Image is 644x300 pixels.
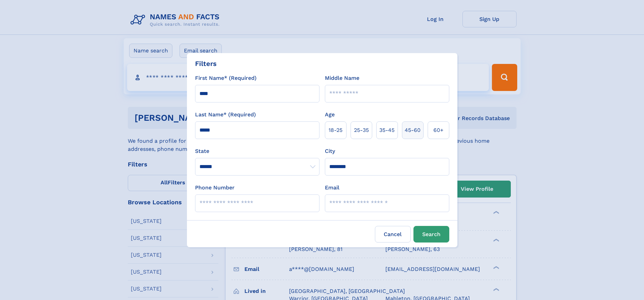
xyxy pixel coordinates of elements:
button: Search [413,226,449,243]
span: 25‑35 [354,126,369,134]
span: 45‑60 [405,126,421,134]
label: Cancel [375,226,411,243]
label: Age [325,111,335,119]
label: Email [325,184,339,192]
span: 60+ [433,126,444,134]
label: First Name* (Required) [195,74,257,82]
span: 35‑45 [379,126,395,134]
label: City [325,147,335,155]
label: Middle Name [325,74,359,82]
div: Filters [195,59,217,69]
label: State [195,147,319,155]
label: Last Name* (Required) [195,111,256,119]
span: 18‑25 [329,126,342,134]
label: Phone Number [195,184,235,192]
